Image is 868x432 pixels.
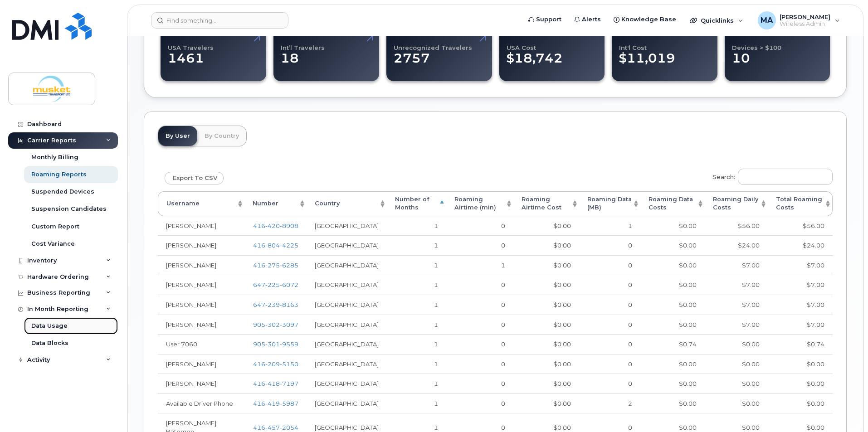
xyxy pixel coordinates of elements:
td: 0 [446,315,513,335]
td: [PERSON_NAME] [158,374,244,393]
td: $0.74 [768,334,833,354]
th: Number: activate to sort column ascending [244,191,307,216]
td: $0.00 [640,315,705,335]
div: Quicklinks [683,11,750,29]
h4: USA Cost [507,35,597,51]
label: Search: [707,163,833,188]
td: [GEOGRAPHIC_DATA] [307,354,387,374]
td: $0.00 [705,393,768,413]
span: 275 [265,262,280,269]
a: By Country [197,126,246,146]
td: 1 [387,315,446,335]
span: 209 [265,360,280,368]
td: 1 [387,295,446,315]
a: 4168044225 [253,242,298,249]
td: [GEOGRAPHIC_DATA] [307,295,387,315]
td: [GEOGRAPHIC_DATA] [307,235,387,255]
td: 0 [446,235,513,255]
span: 302 [265,321,280,328]
td: [PERSON_NAME] [158,216,244,236]
dd: $11,019 [619,51,709,75]
span: Support [536,15,561,24]
span: 4225 [280,242,298,249]
span: [PERSON_NAME] [780,13,830,20]
td: $0.00 [513,275,579,295]
td: 0 [579,275,641,295]
td: [PERSON_NAME] [158,255,244,275]
a: Unrecognized Travelers 2757 [394,29,485,81]
td: $0.00 [513,334,579,354]
td: 0 [446,393,513,413]
a: 9053019559 [253,340,298,348]
th: Roaming Airtime (min): activate to sort column ascending [446,191,513,216]
td: [GEOGRAPHIC_DATA] [307,393,387,413]
div: Melanie Ackers [751,11,846,29]
td: 1 [387,393,446,413]
span: 905 [253,340,298,348]
td: $0.00 [705,354,768,374]
td: [PERSON_NAME] [158,354,244,374]
a: Support [522,10,568,29]
td: $0.00 [640,275,705,295]
td: 0 [579,354,641,374]
a: 4164572054 [253,424,298,431]
th: Username: activate to sort column ascending [158,191,244,216]
td: $7.00 [705,315,768,335]
td: 0 [579,374,641,393]
h4: Devices > $100 [732,35,830,51]
td: $0.00 [513,216,579,236]
th: Total Roaming Costs: activate to sort column ascending [768,191,833,216]
td: $0.00 [640,295,705,315]
span: 416 [253,222,298,229]
td: $0.00 [768,374,833,393]
td: [GEOGRAPHIC_DATA] [307,374,387,393]
span: 301 [265,340,280,348]
td: 1 [446,255,513,275]
td: 1 [387,275,446,295]
th: Roaming Daily Costs: activate to sort column ascending [705,191,768,216]
input: Search: [738,169,833,185]
td: $0.00 [768,393,833,413]
td: $0.00 [640,393,705,413]
span: Quicklinks [701,17,734,24]
td: 1 [579,216,641,236]
dd: 10 [732,51,830,75]
td: 1 [387,216,446,236]
span: 8908 [280,222,298,229]
td: 0 [446,354,513,374]
span: 419 [265,400,280,407]
a: USA Travelers 1461 [168,29,258,81]
td: $7.00 [705,295,768,315]
td: $7.00 [768,255,833,275]
span: 3097 [280,321,298,328]
span: 2054 [280,424,298,431]
td: 1 [387,235,446,255]
span: 416 [253,262,298,269]
span: 905 [253,321,298,328]
span: Knowledge Base [621,15,676,24]
td: [PERSON_NAME] [158,315,244,335]
td: User 7060 [158,334,244,354]
td: $24.00 [705,235,768,255]
td: [GEOGRAPHIC_DATA] [307,275,387,295]
td: 0 [579,315,641,335]
td: $7.00 [768,295,833,315]
th: Roaming Data (MB): activate to sort column ascending [579,191,641,216]
span: 418 [265,380,280,387]
td: [GEOGRAPHIC_DATA] [307,315,387,335]
th: Number of Months: activate to sort column descending [387,191,446,216]
td: 2 [579,393,641,413]
td: $0.00 [640,255,705,275]
a: Knowledge Base [607,10,683,29]
span: 7197 [280,380,298,387]
td: 1 [387,354,446,374]
td: 1 [387,374,446,393]
td: $0.00 [640,235,705,255]
span: 416 [253,400,298,407]
span: 416 [253,360,298,368]
td: 0 [446,216,513,236]
span: Wireless Admin [780,20,830,28]
td: $0.74 [640,334,705,354]
td: [PERSON_NAME] [158,235,244,255]
span: 239 [265,301,280,308]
